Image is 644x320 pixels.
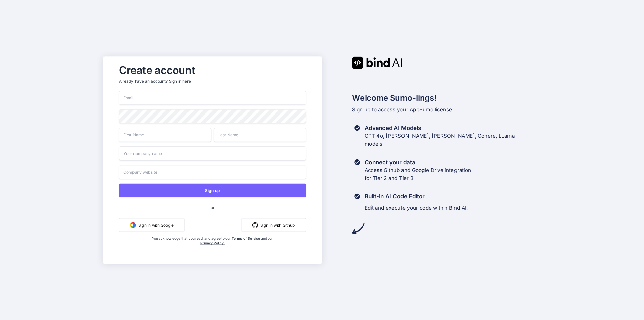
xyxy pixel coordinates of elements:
[252,222,258,228] img: github
[214,128,306,142] input: Last Name
[365,204,468,212] p: Edit and execute your code within Bind AI.
[241,218,306,232] button: Sign in with Github
[365,158,471,166] h3: Connect your data
[200,241,225,245] a: Privacy Policy.
[119,183,306,197] button: Sign up
[352,222,364,234] img: arrow
[352,92,541,104] h2: Welcome Sumo-lings!
[119,78,306,84] p: Already have an account?
[119,128,211,142] input: First Name
[188,200,237,214] span: or
[130,222,136,228] img: google
[119,165,306,179] input: Company website
[232,236,261,240] a: Terms of Service
[150,236,275,259] div: You acknowledge that you read, and agree to our and our
[352,105,541,113] p: Sign up to access your AppSumo license
[365,166,471,182] p: Access Github and Google Drive integration for Tier 2 and Tier 3
[119,91,306,105] input: Email
[169,78,191,84] div: Sign in here
[119,65,306,75] h2: Create account
[119,146,306,161] input: Your company name
[365,192,468,200] h3: Built-in AI Code Editor
[352,56,402,69] img: Bind AI logo
[365,132,515,148] p: GPT 4o, [PERSON_NAME], [PERSON_NAME], Cohere, LLama models
[365,124,515,132] h3: Advanced AI Models
[119,218,185,232] button: Sign in with Google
